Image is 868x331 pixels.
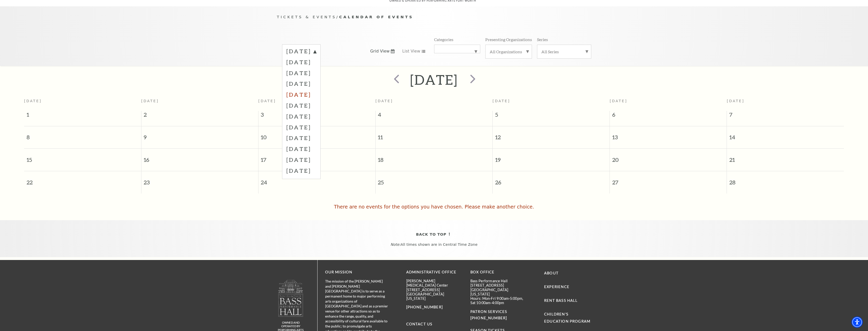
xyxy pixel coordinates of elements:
span: [DATE] [258,99,276,103]
a: About [544,271,559,275]
p: [STREET_ADDRESS] [470,283,527,287]
label: [DATE] [286,47,316,57]
span: 26 [493,171,610,189]
label: [DATE] [286,57,316,67]
span: 23 [141,171,258,189]
span: [DATE] [24,99,42,103]
label: [DATE] [286,154,316,165]
span: 11 [376,126,492,144]
span: 2 [141,111,258,121]
p: [GEOGRAPHIC_DATA][US_STATE] [470,288,527,297]
label: [DATE] [286,78,316,89]
span: 12 [493,126,610,144]
p: Presenting Organizations [485,37,532,42]
span: 28 [727,171,844,189]
p: PATRON SERVICES [PHONE_NUMBER] [470,309,527,321]
label: [DATE] [286,132,316,143]
span: 21 [727,149,844,166]
span: 18 [376,149,492,166]
p: Administrative Office [406,269,463,275]
button: prev [387,71,405,89]
label: [DATE] [286,100,316,111]
span: 3 [258,111,375,121]
h2: [DATE] [410,72,458,88]
p: [PHONE_NUMBER] [406,304,463,310]
span: [DATE] [610,99,627,103]
p: BOX OFFICE [470,269,527,275]
span: 8 [24,126,141,144]
span: 5 [493,111,610,121]
a: Rent Bass Hall [544,298,578,303]
span: Calendar of Events [339,15,413,19]
label: [DATE] [286,111,316,122]
span: 15 [24,149,141,166]
span: 1 [24,111,141,121]
p: / [277,14,591,20]
a: Children's Education Program [544,312,590,324]
img: owned and operated by Performing Arts Fort Worth, A NOT-FOR-PROFIT 501(C)3 ORGANIZATION [278,280,304,317]
span: [DATE] [493,99,510,103]
span: 17 [258,149,375,166]
span: Tickets & Events [277,15,337,19]
label: [DATE] [286,122,316,133]
a: Experience [544,285,569,289]
p: Series [537,37,548,42]
label: [DATE] [286,89,316,100]
span: Grid View [370,48,390,54]
label: [DATE] [286,67,316,78]
span: 19 [493,149,610,166]
span: 7 [727,111,844,121]
span: 4 [376,111,492,121]
p: Categories [434,37,453,42]
p: OUR MISSION [325,269,389,275]
span: 22 [24,171,141,189]
p: All times shown are in Central Time Zone [5,242,863,247]
span: 13 [610,126,727,144]
p: [PERSON_NAME][MEDICAL_DATA] Center [406,279,463,288]
span: 9 [141,126,258,144]
span: [DATE] [375,99,393,103]
span: 16 [141,149,258,166]
label: All Organizations [490,49,528,54]
span: 6 [610,111,727,121]
em: Note: [391,242,401,247]
span: 24 [258,171,375,189]
span: [DATE] [141,99,159,103]
span: Back To Top [416,231,447,238]
label: All Series [541,49,587,54]
span: [DATE] [727,99,745,103]
span: List View [402,48,420,54]
div: Accessibility Menu [852,317,863,328]
label: [DATE] [286,165,316,176]
label: [DATE] [286,143,316,154]
p: Hours: Mon-Fri 9:00am-5:00pm, Sat 10:00am-4:00pm [470,296,527,305]
span: 25 [376,171,492,189]
span: 27 [610,171,727,189]
span: 20 [610,149,727,166]
p: [STREET_ADDRESS] [406,288,463,292]
p: [GEOGRAPHIC_DATA][US_STATE] [406,292,463,301]
button: next [463,71,481,89]
a: Contact Us [406,322,433,326]
span: 10 [258,126,375,144]
p: Bass Performance Hall [470,279,527,283]
span: 14 [727,126,844,144]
